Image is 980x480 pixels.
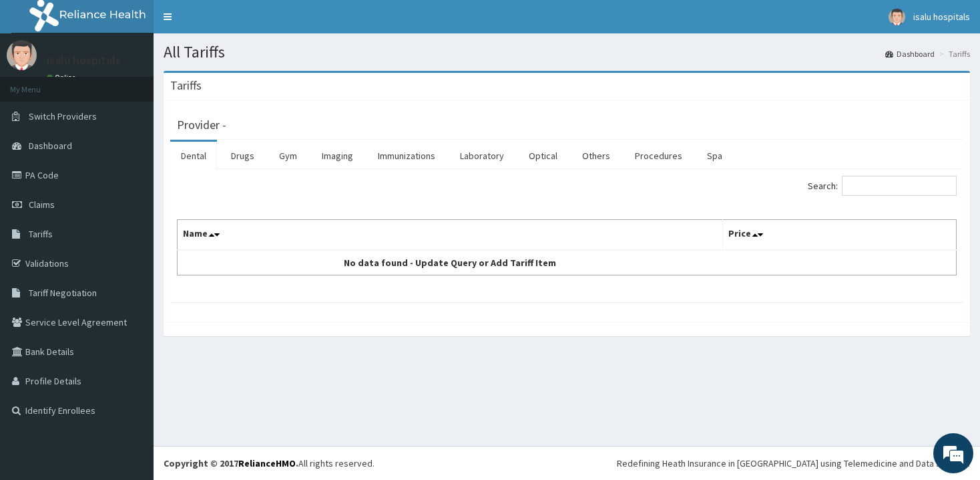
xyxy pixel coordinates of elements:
[164,43,970,61] h1: All Tariffs
[164,457,298,469] strong: Copyright © 2017 .
[47,54,121,66] p: isalu hospitals
[571,142,621,170] a: Others
[177,119,226,131] h3: Provider -
[449,142,515,170] a: Laboratory
[238,457,296,469] a: RelianceHMO
[178,250,723,275] td: No data found - Update Query or Add Tariff Item
[29,287,97,299] span: Tariff Negotiation
[367,142,446,170] a: Immunizations
[913,11,970,23] span: isalu hospitals
[268,142,308,170] a: Gym
[808,176,957,196] label: Search:
[696,142,733,170] a: Spa
[889,9,905,25] img: User Image
[722,220,956,251] th: Price
[154,446,980,480] footer: All rights reserved.
[178,220,723,251] th: Name
[170,142,217,170] a: Dental
[47,73,79,82] a: Online
[29,228,53,240] span: Tariffs
[220,142,265,170] a: Drugs
[170,80,202,92] h3: Tariffs
[29,199,55,211] span: Claims
[842,176,957,196] input: Search:
[29,140,72,152] span: Dashboard
[29,110,97,122] span: Switch Providers
[518,142,568,170] a: Optical
[617,457,970,470] div: Redefining Heath Insurance in [GEOGRAPHIC_DATA] using Telemedicine and Data Science!
[7,40,37,70] img: User Image
[885,48,935,59] a: Dashboard
[624,142,693,170] a: Procedures
[936,48,970,59] li: Tariffs
[311,142,364,170] a: Imaging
